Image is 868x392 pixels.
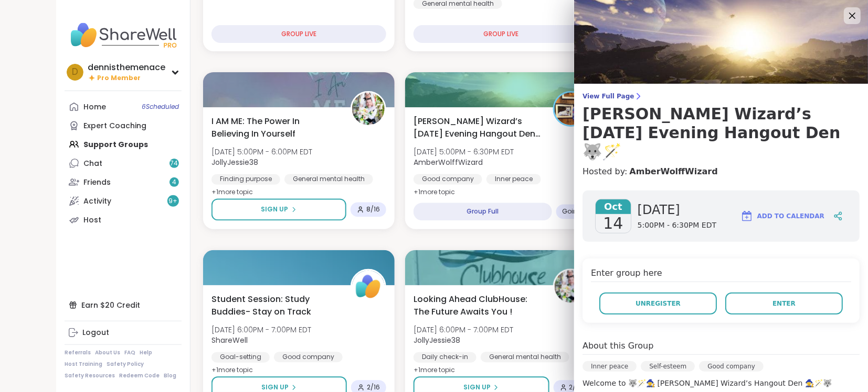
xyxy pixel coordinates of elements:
span: Sign Up [261,205,289,215]
a: Home6Scheduled [65,97,182,116]
a: Friends4 [65,173,182,192]
span: Unregister [636,299,681,308]
div: Host [83,215,101,226]
a: Redeem Code [119,372,160,379]
button: Unregister [599,293,717,315]
a: Safety Resources [65,372,115,379]
span: View Full Page [583,92,860,100]
a: About Us [95,349,120,356]
div: Earn $20 Credit [65,296,182,315]
div: dennisthemenace [88,62,165,73]
span: 9 + [169,197,178,206]
div: Good company [414,174,482,185]
span: Oct [596,199,631,214]
div: Chat [83,159,102,169]
button: Sign Up [211,199,346,221]
div: Activity [83,196,111,207]
div: Goal-setting [211,352,270,363]
span: 2 / 16 [569,384,583,392]
span: Enter [772,299,796,308]
div: Inner peace [486,174,541,185]
b: ShareWell [211,335,248,346]
div: Group Full [414,203,552,221]
img: JollyJessie38 [352,93,385,125]
img: ShareWell [352,271,385,303]
div: General mental health [284,174,373,185]
span: Going [563,208,583,216]
span: Add to Calendar [757,211,824,221]
div: Finding purpose [211,174,280,185]
a: Activity9+ [65,192,182,210]
span: 14 [603,214,623,233]
span: 4 [172,178,176,187]
img: AmberWolffWizard [555,93,587,125]
a: FAQ [124,349,135,356]
div: Self-esteem [641,361,695,372]
span: I AM ME: The Power In Believing In Yourself [211,116,339,141]
img: ShareWell Logomark [740,210,753,222]
h3: [PERSON_NAME] Wizard’s [DATE] Evening Hangout Den 🐺🪄 [583,105,860,161]
b: JollyJessie38 [414,335,460,346]
span: d [72,65,78,79]
span: Student Session: Study Buddies- Stay on Track [211,294,339,319]
a: Blog [164,372,176,379]
span: [DATE] 6:00PM - 7:00PM EDT [414,325,513,335]
button: Enter [725,293,843,315]
div: Inner peace [583,361,637,372]
div: Logout [82,328,109,338]
a: AmberWolffWizard [629,165,717,178]
img: ShareWell Nav Logo [65,17,182,53]
div: Friends [83,177,111,188]
a: Expert Coaching [65,116,182,135]
span: 6 Scheduled [142,103,179,111]
span: [DATE] [638,201,717,218]
a: Safety Policy [107,361,144,368]
span: [DATE] 5:00PM - 6:00PM EDT [211,147,312,158]
span: 74 [171,159,178,168]
img: JollyJessie38 [555,271,587,303]
button: Add to Calendar [736,204,829,229]
span: 5:00PM - 6:30PM EDT [638,220,717,231]
span: 2 / 16 [367,384,380,392]
div: GROUP LIVE [414,25,588,43]
h4: About this Group [583,340,653,352]
div: Home [83,102,106,113]
span: [DATE] 6:00PM - 7:00PM EDT [211,325,311,335]
a: Help [140,349,152,356]
div: GROUP LIVE [211,25,386,43]
span: Looking Ahead ClubHouse: The Future Awaits You ! [414,294,541,319]
div: Daily check-in [414,352,477,363]
b: JollyJessie38 [211,158,258,168]
div: Expert Coaching [83,121,146,131]
div: Good company [274,352,343,363]
span: Pro Member [97,74,141,83]
span: [DATE] 5:00PM - 6:30PM EDT [414,147,514,158]
a: View Full Page[PERSON_NAME] Wizard’s [DATE] Evening Hangout Den 🐺🪄 [583,92,860,161]
b: AmberWolffWizard [414,158,483,168]
a: Logout [65,323,182,342]
span: [PERSON_NAME] Wizard’s [DATE] Evening Hangout Den 🐺🪄 [414,116,541,141]
h4: Enter group here [591,267,851,282]
div: Good company [699,361,764,372]
a: Chat74 [65,154,182,173]
div: General mental health [481,352,569,363]
h4: Hosted by: [583,165,860,178]
span: 8 / 16 [366,206,380,214]
a: Host Training [65,361,102,368]
a: Referrals [65,349,91,356]
a: Host [65,210,182,229]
